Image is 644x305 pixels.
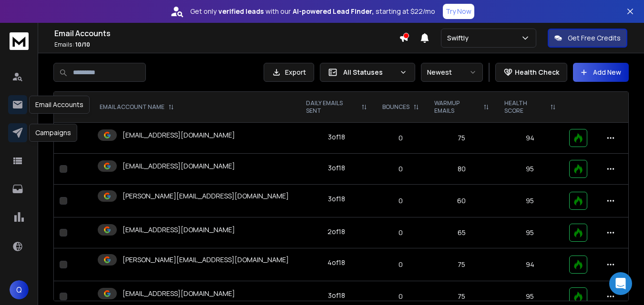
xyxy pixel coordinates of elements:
[497,217,563,248] td: 95
[443,4,474,19] button: Try Now
[123,255,289,265] p: [PERSON_NAME][EMAIL_ADDRESS][DOMAIN_NAME]
[328,163,345,173] div: 3 of 18
[434,99,480,115] p: WARMUP EMAILS
[264,63,314,82] button: Export
[421,63,483,82] button: Newest
[328,291,345,300] div: 3 of 18
[568,33,621,43] p: Get Free Credits
[123,289,235,298] p: [EMAIL_ADDRESS][DOMAIN_NAME]
[29,124,77,142] div: Campaigns
[504,99,546,115] p: HEALTH SCORE
[573,63,629,82] button: Add New
[123,225,235,235] p: [EMAIL_ADDRESS][DOMAIN_NAME]
[495,63,567,82] button: Health Check
[515,68,559,77] p: Health Check
[497,154,563,185] td: 95
[29,96,90,114] div: Email Accounts
[123,191,289,201] p: [PERSON_NAME][EMAIL_ADDRESS][DOMAIN_NAME]
[10,32,29,50] img: logo
[218,7,264,16] strong: verified leads
[497,123,563,154] td: 94
[380,228,421,237] p: 0
[497,248,563,281] td: 94
[447,33,472,43] p: Swiftly
[427,185,497,217] td: 60
[427,154,497,185] td: 80
[497,185,563,217] td: 95
[380,133,421,143] p: 0
[328,194,345,204] div: 3 of 18
[327,258,345,267] div: 4 of 18
[427,248,497,281] td: 75
[328,132,345,142] div: 3 of 18
[380,292,421,301] p: 0
[548,29,627,48] button: Get Free Credits
[380,164,421,174] p: 0
[54,28,399,39] h1: Email Accounts
[123,161,235,171] p: [EMAIL_ADDRESS][DOMAIN_NAME]
[343,68,396,77] p: All Statuses
[427,217,497,248] td: 65
[427,123,497,154] td: 75
[382,103,409,111] p: BOUNCES
[54,41,399,49] p: Emails :
[380,196,421,206] p: 0
[190,7,435,16] p: Get only with our starting at $22/mo
[100,103,174,111] div: EMAIL ACCOUNT NAME
[293,7,374,16] strong: AI-powered Lead Finder,
[10,280,29,299] button: Q
[75,40,90,49] span: 10 / 10
[327,227,345,236] div: 2 of 18
[123,130,235,140] p: [EMAIL_ADDRESS][DOMAIN_NAME]
[380,260,421,269] p: 0
[446,7,471,16] p: Try Now
[609,272,632,295] div: Open Intercom Messenger
[306,99,358,115] p: DAILY EMAILS SENT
